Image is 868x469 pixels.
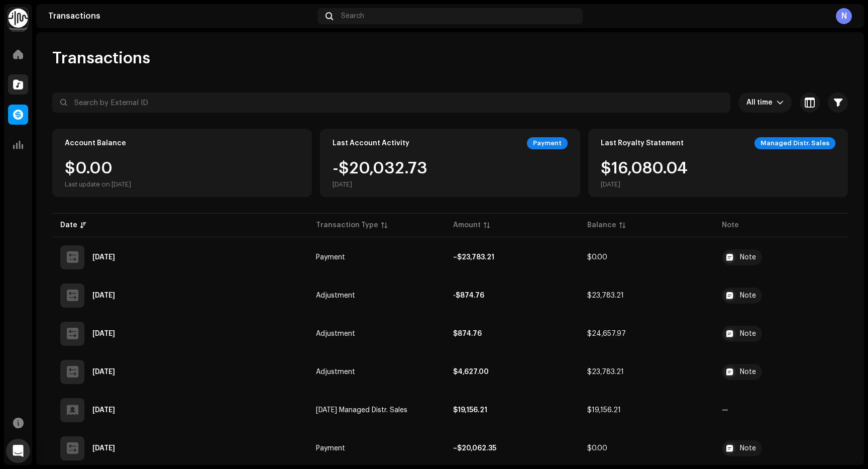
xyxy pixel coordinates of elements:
div: Last Account Activity [333,139,409,147]
div: Last update on [DATE] [65,180,131,189]
div: Sep 12, 2025 [92,368,115,376]
strong: $874.76 [453,330,482,337]
div: dropdown trigger [777,92,784,113]
div: Sep 11, 2025 [92,407,115,414]
div: Open Intercom Messenger [6,439,30,463]
span: Transactions [52,48,150,68]
span: Omido - Recoupments - SEP 2025 (Correction) Transfered to Omido (369731) [722,288,840,304]
span: Adjustment [316,368,355,376]
div: Sep 12, 2025 [92,330,115,337]
div: Transaction Type [316,220,378,230]
div: Managed Distr. Sales [754,137,835,149]
span: $23,783.21 [587,292,624,299]
re-a-table-badge: — [722,407,728,414]
span: Omido - Recoupments - SEP 2025 [722,326,840,342]
span: $0.00 [587,254,607,261]
div: Note [740,254,756,261]
div: [DATE] [601,180,688,189]
div: Note [740,368,756,376]
div: Date [60,220,77,230]
strong: -$874.76 [453,292,484,299]
div: Last Royalty Statement [601,139,684,147]
strong: –$23,783.21 [453,254,494,261]
div: [DATE] [333,180,427,189]
div: Aug 20, 2025 [92,445,115,452]
span: Payment [316,254,345,261]
span: Adjustment [316,330,355,337]
span: #1682429482 [722,440,840,456]
strong: –$20,062.35 [453,445,496,452]
span: #1729516914 [722,249,840,265]
span: Adjustment [316,292,355,299]
span: Exhabit - Recoupments - SEP 2025 [722,364,840,380]
span: All time [746,92,777,113]
div: Transactions [48,12,313,20]
strong: $19,156.21 [453,407,487,414]
div: Note [740,445,756,452]
div: Sep 12, 2025 [92,292,115,299]
span: $19,156.21 [587,407,621,414]
div: Sep 19, 2025 [92,254,115,261]
div: Note [740,292,756,299]
strong: $4,627.00 [453,368,489,376]
span: Sep 2025 Managed Distr. Sales [316,407,407,414]
div: N [836,8,852,24]
img: 0f74c21f-6d1c-4dbc-9196-dbddad53419e [8,8,28,28]
span: Payment [316,445,345,452]
input: Search by External ID [52,92,730,113]
div: Amount [453,220,481,230]
div: Account Balance [65,139,126,147]
span: $23,783.21 [587,368,624,376]
div: Balance [587,220,616,230]
span: $24,657.97 [587,330,626,337]
div: Note [740,330,756,337]
span: $0.00 [587,445,607,452]
div: Payment [527,137,568,149]
span: Search [341,12,364,20]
